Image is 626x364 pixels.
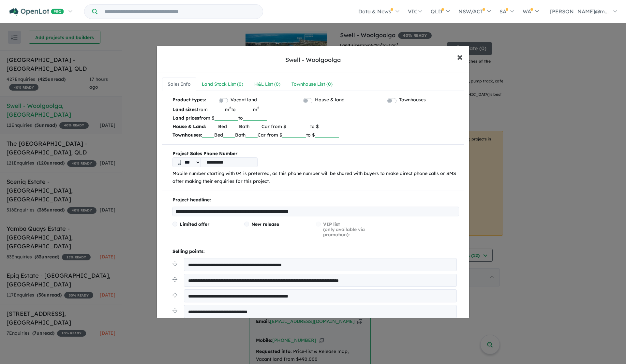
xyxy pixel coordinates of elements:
b: House & Land: [172,124,206,129]
div: Land Stock List ( 0 ) [202,80,243,88]
span: [PERSON_NAME]@m... [550,8,609,15]
b: Project Sales Phone Number [172,150,459,158]
b: Land prices [172,115,199,121]
span: Limited offer [180,221,209,227]
p: Project headline: [172,196,459,204]
img: drag.svg [172,308,177,313]
div: H&L List ( 0 ) [254,80,280,88]
p: Bed Bath Car from $ to $ [172,131,459,139]
p: from $ to [172,114,459,122]
img: drag.svg [172,293,177,298]
img: drag.svg [172,277,177,282]
label: Vacant land [231,96,257,104]
div: Sales Info [168,80,191,88]
b: Land sizes [172,107,197,112]
label: Townhouses [399,96,426,104]
b: Townhouses: [172,132,202,138]
sup: 2 [257,106,259,110]
span: New release [251,221,279,227]
label: House & land [315,96,345,104]
span: × [457,50,463,64]
div: Townhouse List ( 0 ) [291,80,333,88]
img: Openlot PRO Logo White [9,8,64,16]
p: Bed Bath Car from $ to $ [172,122,459,131]
img: Phone icon [178,160,181,165]
p: Mobile number starting with 04 is preferred, as this phone number will be shared with buyers to m... [172,170,459,185]
img: drag.svg [172,261,177,266]
b: Product types: [172,96,206,105]
sup: 2 [229,106,231,110]
input: Try estate name, suburb, builder or developer [99,5,261,19]
p: from m to m [172,105,459,114]
p: Selling points: [172,248,459,255]
div: Swell - Woolgoolga [285,56,341,64]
